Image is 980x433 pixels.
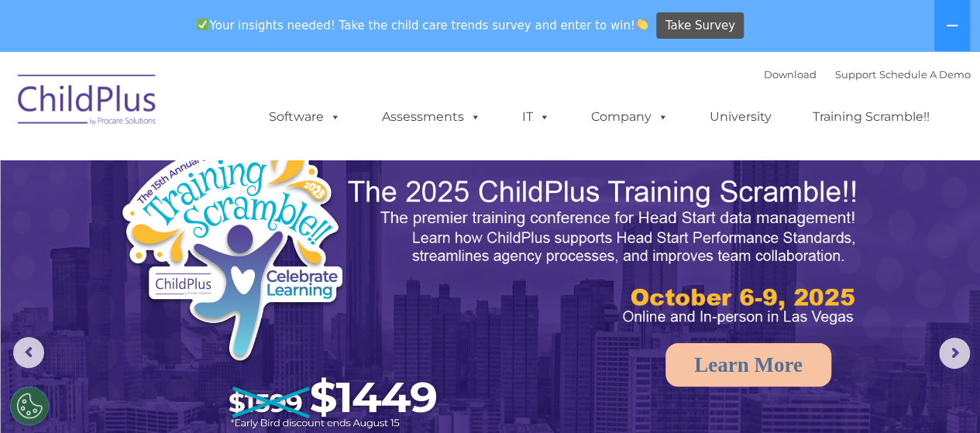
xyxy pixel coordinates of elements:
span: Last name [215,102,263,114]
a: Company [576,101,684,132]
a: Training Scramble!! [797,101,945,132]
a: Support [835,68,876,81]
a: Schedule A Demo [879,68,971,81]
a: Learn More [665,343,831,387]
button: Cookies Settings [10,387,49,425]
img: ✅ [197,19,208,30]
a: Take Survey [656,12,744,40]
span: Your insights needed! Take the child care trends survey and enter to win! [191,10,655,40]
span: Take Survey [665,12,735,40]
a: IT [507,101,566,132]
img: 👏 [636,19,648,30]
a: Download [764,68,817,81]
img: ChildPlus by Procare Solutions [10,64,165,141]
font: | [764,68,971,81]
span: Phone number [215,166,281,177]
a: Assessments [366,101,497,132]
a: University [694,101,787,132]
a: Software [253,101,356,132]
